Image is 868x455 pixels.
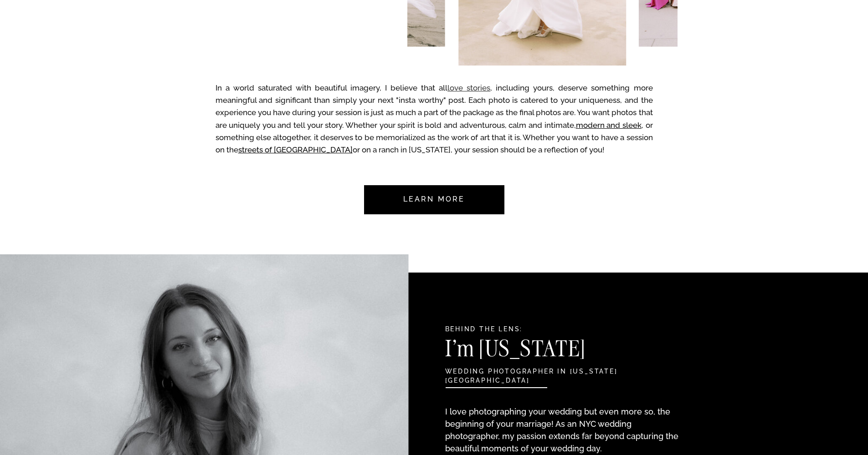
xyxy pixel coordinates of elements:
h3: I'm [US_STATE] [445,338,643,365]
a: streets of [GEOGRAPHIC_DATA] [238,145,353,154]
a: Learn more [391,185,477,214]
h2: Behind the Lens: [445,325,639,335]
h2: wedding photographer in [US_STATE][GEOGRAPHIC_DATA] [445,367,639,377]
p: In a world saturated with beautiful imagery, I believe that all , including yours, deserve someth... [216,82,653,161]
a: modern and sleek [576,121,642,130]
a: love stories [447,83,490,92]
